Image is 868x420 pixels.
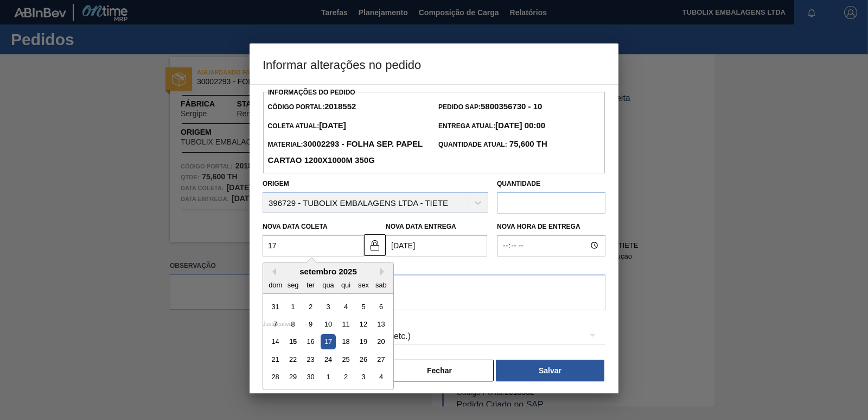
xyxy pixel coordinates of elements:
[263,180,289,187] label: Origem
[286,317,301,331] div: Choose segunda-feira, 8 de setembro de 2025
[268,352,283,367] div: Choose domingo, 21 de setembro de 2025
[263,235,364,256] input: dd/mm/yyyy
[339,352,353,367] div: Choose quinta-feira, 25 de setembro de 2025
[356,334,371,349] div: Choose sexta-feira, 19 de setembro de 2025
[268,334,283,349] div: Choose domingo, 14 de setembro de 2025
[324,102,356,111] strong: 2018552
[339,317,353,331] div: Choose quinta-feira, 11 de setembro de 2025
[497,180,540,187] label: Quantidade
[303,334,318,349] div: Choose terça-feira, 16 de setembro de 2025
[339,334,353,349] div: Choose quinta-feira, 18 de setembro de 2025
[303,352,318,367] div: Choose terça-feira, 23 de setembro de 2025
[268,277,283,292] div: dom
[268,369,283,384] div: Choose domingo, 28 de setembro de 2025
[497,219,605,235] label: Nova Hora de Entrega
[263,321,605,352] div: Aquisição ABI (Preços, contratos, etc.)
[321,277,335,292] div: qua
[374,317,388,331] div: Choose sábado, 13 de setembro de 2025
[374,277,388,292] div: sab
[356,299,371,314] div: Choose sexta-feira, 5 de setembro de 2025
[438,122,545,130] span: Entrega Atual:
[356,352,371,367] div: Choose sexta-feira, 26 de setembro de 2025
[268,89,355,96] label: Informações do Pedido
[374,334,388,349] div: Choose sábado, 20 de setembro de 2025
[339,299,353,314] div: Choose quinta-feira, 4 de setembro de 2025
[339,277,353,292] div: qui
[481,102,542,111] strong: 5800356730 - 10
[286,277,301,292] div: seg
[380,268,388,275] button: Next Month
[268,317,283,331] div: Choose domingo, 7 de setembro de 2025
[267,103,356,111] span: Código Portal:
[268,299,283,314] div: Choose domingo, 31 de agosto de 2025
[386,223,456,230] label: Nova Data Entrega
[319,121,346,130] strong: [DATE]
[321,369,335,384] div: Choose quarta-feira, 1 de outubro de 2025
[321,317,335,331] div: Choose quarta-feira, 10 de setembro de 2025
[321,299,335,314] div: Choose quarta-feira, 3 de setembro de 2025
[267,122,346,130] span: Coleta Atual:
[321,334,335,349] div: Choose quarta-feira, 17 de setembro de 2025
[356,369,371,384] div: Choose sexta-feira, 3 de outubro de 2025
[374,369,388,384] div: Choose sábado, 4 de outubro de 2025
[286,352,301,367] div: Choose segunda-feira, 22 de setembro de 2025
[286,369,301,384] div: Choose segunda-feira, 29 de setembro de 2025
[303,317,318,331] div: Choose terça-feira, 9 de setembro de 2025
[267,141,423,165] span: Material:
[267,139,423,165] strong: 30002293 - FOLHA SEP. PAPEL CARTAO 1200x1000M 350g
[339,369,353,384] div: Choose quinta-feira, 2 de outubro de 2025
[303,299,318,314] div: Choose terça-feira, 2 de setembro de 2025
[496,360,604,381] button: Salvar
[364,234,386,256] button: locked
[438,141,547,148] span: Quantidade Atual:
[269,268,276,275] button: Previous Month
[438,103,542,111] span: Pedido SAP:
[507,139,547,148] strong: 75,600 TH
[386,235,487,256] input: dd/mm/yyyy
[303,277,318,292] div: ter
[356,277,371,292] div: sex
[374,352,388,367] div: Choose sábado, 27 de setembro de 2025
[495,121,545,130] strong: [DATE] 00:00
[303,369,318,384] div: Choose terça-feira, 30 de setembro de 2025
[286,334,301,349] div: Choose segunda-feira, 15 de setembro de 2025
[321,352,335,367] div: Choose quarta-feira, 24 de setembro de 2025
[263,259,605,275] label: Observação
[263,267,393,276] div: setembro 2025
[374,299,388,314] div: Choose sábado, 6 de setembro de 2025
[356,317,371,331] div: Choose sexta-feira, 12 de setembro de 2025
[368,239,381,252] img: locked
[385,360,494,381] button: Fechar
[286,299,301,314] div: Choose segunda-feira, 1 de setembro de 2025
[250,43,618,85] h3: Informar alterações no pedido
[263,223,328,230] label: Nova Data Coleta
[266,297,390,385] div: month 2025-09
